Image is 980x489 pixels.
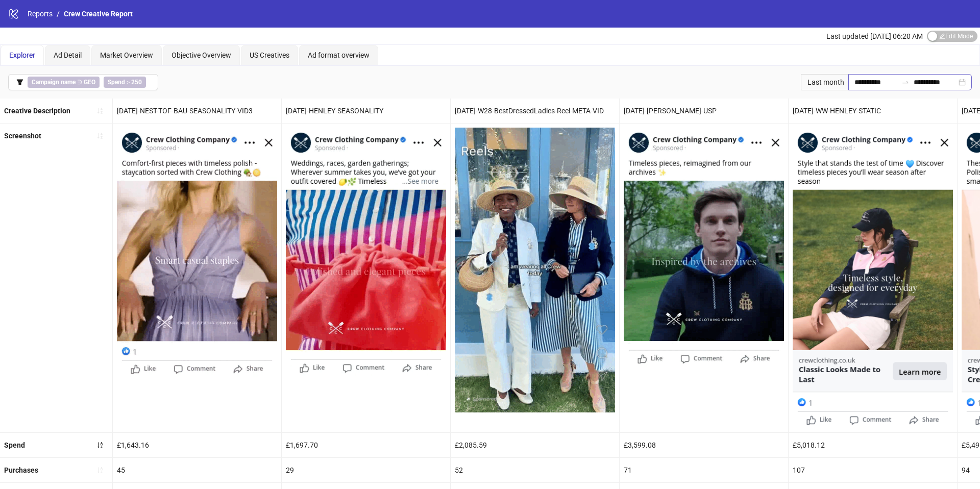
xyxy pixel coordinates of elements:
[171,51,231,59] span: Objective Overview
[282,99,450,123] div: [DATE]-HENLEY-SEASONALITY
[4,441,25,449] b: Spend
[286,128,446,376] img: Screenshot 6803866631665
[9,51,35,59] span: Explorer
[826,32,923,40] span: Last updated [DATE] 06:20 AM
[54,51,82,59] span: Ad Detail
[100,51,153,59] span: Market Overview
[451,99,619,123] div: [DATE]-W28-BestDressedLadies-Reel-META-VID
[901,78,910,86] span: swap-right
[451,458,619,482] div: 52
[96,467,104,474] span: sort-ascending
[16,79,23,86] span: filter
[113,99,281,123] div: [DATE]-NEST-TOF-BAU-SEASONALITY-VID3
[113,458,281,482] div: 45
[4,107,70,115] b: Creative Description
[113,433,281,457] div: £1,643.16
[624,128,784,367] img: Screenshot 6803866780265
[801,74,848,90] div: Last month
[104,77,146,88] span: >
[620,458,788,482] div: 71
[901,78,910,86] span: to
[28,77,100,88] span: ∋
[8,74,158,90] button: Campaign name ∋ GEOSpend > 250
[84,79,95,86] b: GEO
[789,99,957,123] div: [DATE]-WW-HENLEY-STATIC
[96,107,104,114] span: sort-ascending
[4,466,38,474] b: Purchases
[26,8,55,19] a: Reports
[32,79,76,86] b: Campaign name
[108,79,125,86] b: Spend
[789,458,957,482] div: 107
[131,79,142,86] b: 250
[282,433,450,457] div: £1,697.70
[308,51,370,59] span: Ad format overview
[620,433,788,457] div: £3,599.08
[793,128,953,428] img: Screenshot 6803866252865
[96,442,104,449] span: sort-ascending
[4,132,41,140] b: Screenshot
[282,458,450,482] div: 29
[451,433,619,457] div: £2,085.59
[96,132,104,139] span: sort-ascending
[620,99,788,123] div: [DATE]-[PERSON_NAME]-USP
[455,128,615,412] img: Screenshot 6800722187465
[57,8,60,19] li: /
[250,51,289,59] span: US Creatives
[117,128,277,377] img: Screenshot 6778481123665
[64,10,133,18] span: Crew Creative Report
[789,433,957,457] div: £5,018.12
